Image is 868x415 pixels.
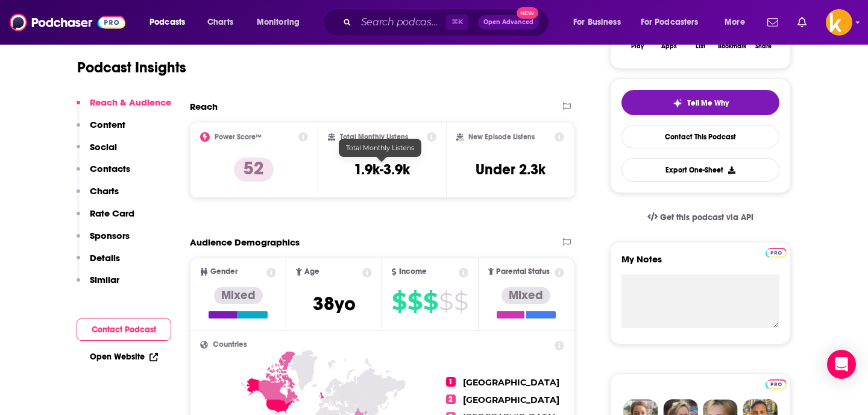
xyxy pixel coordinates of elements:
[346,144,414,152] span: Total Monthly Listens
[335,8,561,36] div: Search podcasts, credits, & more...
[77,274,119,296] button: Similar
[207,14,233,31] span: Charts
[621,253,779,274] label: My Notes
[248,13,315,32] button: open menu
[446,14,468,30] span: ⌘ K
[621,158,779,182] button: Export One-Sheet
[517,7,538,19] span: New
[476,160,546,179] h3: Under 2.3k
[502,287,550,304] div: Mixed
[77,97,171,119] button: Reach & Audience
[90,230,130,241] p: Sponsors
[687,98,729,108] span: Tell Me Why
[215,133,262,141] h2: Power Score™
[633,13,716,32] button: open menu
[468,133,535,141] h2: New Episode Listens
[446,377,456,387] span: 1
[90,119,125,130] p: Content
[77,141,117,163] button: Social
[304,268,319,276] span: Age
[621,125,779,148] a: Contact This Podcast
[90,185,119,197] p: Charts
[90,274,119,285] p: Similar
[77,185,119,207] button: Charts
[826,9,852,36] img: User Profile
[716,13,760,32] button: open menu
[356,13,446,32] input: Search podcasts, credits, & more...
[763,12,783,33] a: Show notifications dropdown
[340,133,408,141] h2: Total Monthly Listens
[213,341,247,349] span: Countries
[793,12,811,33] a: Show notifications dropdown
[439,292,453,311] span: $
[77,318,171,341] button: Contact Podcast
[673,98,682,108] img: tell me why sparkle
[483,19,533,25] span: Open Advanced
[826,9,852,36] span: Logged in as sshawan
[77,59,186,77] h1: Podcast Insights
[77,163,130,185] button: Contacts
[149,14,185,31] span: Podcasts
[423,292,438,311] span: $
[10,11,125,34] img: Podchaser - Follow, Share and Rate Podcasts
[77,252,120,274] button: Details
[90,97,171,108] p: Reach & Audience
[660,212,753,223] span: Get this podcast via API
[826,9,852,36] button: Show profile menu
[463,377,559,388] span: [GEOGRAPHIC_DATA]
[446,394,456,404] span: 2
[190,236,300,248] h2: Audience Demographics
[407,292,422,311] span: $
[565,13,636,32] button: open menu
[90,207,134,219] p: Rate Card
[718,43,746,50] div: Bookmark
[141,13,201,32] button: open menu
[354,160,410,179] h3: 1.9k-3.9k
[573,14,621,31] span: For Business
[621,90,779,115] button: tell me why sparkleTell Me Why
[661,43,677,50] div: Apps
[463,394,559,405] span: [GEOGRAPHIC_DATA]
[214,287,263,304] div: Mixed
[200,13,241,32] a: Charts
[90,352,158,362] a: Open Website
[90,141,117,153] p: Social
[766,378,787,389] a: Pro website
[638,203,763,232] a: Get this podcast via API
[631,43,644,50] div: Play
[210,268,237,276] span: Gender
[755,43,772,50] div: Share
[496,268,550,276] span: Parental Status
[257,14,300,31] span: Monitoring
[696,43,705,50] div: List
[234,157,274,182] p: 52
[766,379,787,389] img: Podchaser Pro
[90,163,130,174] p: Contacts
[90,252,120,264] p: Details
[77,230,130,252] button: Sponsors
[827,350,856,379] div: Open Intercom Messenger
[77,207,134,230] button: Rate Card
[77,119,125,141] button: Content
[766,248,787,258] img: Podchaser Pro
[399,268,427,276] span: Income
[478,15,539,30] button: Open AdvancedNew
[190,101,218,112] h2: Reach
[454,292,468,311] span: $
[725,14,745,31] span: More
[641,14,699,31] span: For Podcasters
[766,246,787,258] a: Pro website
[313,292,356,315] span: 38 yo
[392,292,406,311] span: $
